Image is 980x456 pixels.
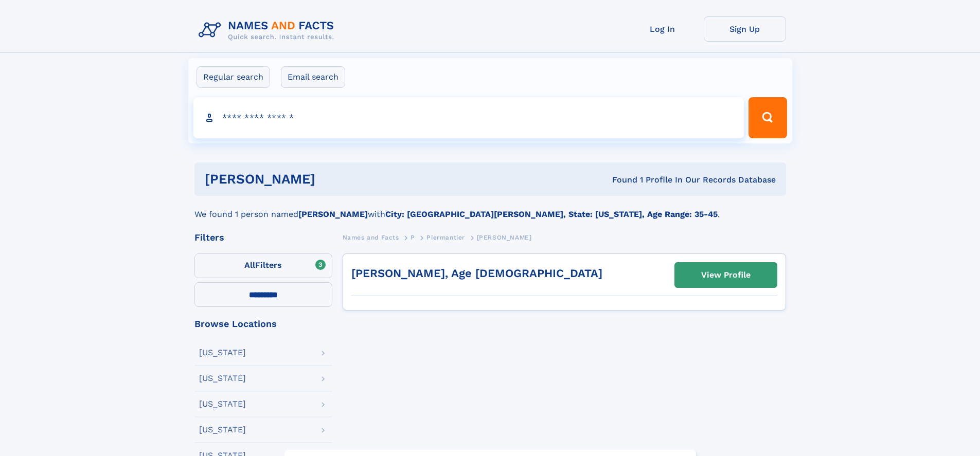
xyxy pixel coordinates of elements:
[343,231,399,244] a: Names and Facts
[199,400,246,408] div: [US_STATE]
[411,231,415,244] a: P
[749,97,787,138] button: Search Button
[621,16,704,42] a: Log In
[193,97,744,138] input: search input
[194,16,343,44] img: Logo Names and Facts
[205,173,464,186] h1: [PERSON_NAME]
[281,66,345,88] label: Email search
[194,253,332,278] label: Filters
[426,231,465,244] a: Piermantier
[385,209,718,219] b: City: [GEOGRAPHIC_DATA][PERSON_NAME], State: [US_STATE], Age Range: 35-45
[194,196,786,221] div: We found 1 person named with .
[351,267,602,280] a: [PERSON_NAME], Age [DEMOGRAPHIC_DATA]
[197,66,270,88] label: Regular search
[464,174,776,186] div: Found 1 Profile In Our Records Database
[199,426,246,434] div: [US_STATE]
[199,349,246,357] div: [US_STATE]
[298,209,368,219] b: [PERSON_NAME]
[194,319,332,329] div: Browse Locations
[199,374,246,382] div: [US_STATE]
[701,263,751,287] div: View Profile
[675,263,777,287] a: View Profile
[194,233,332,242] div: Filters
[704,16,786,42] a: Sign Up
[426,234,465,241] span: Piermantier
[411,234,415,241] span: P
[477,234,532,241] span: [PERSON_NAME]
[244,260,255,270] span: All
